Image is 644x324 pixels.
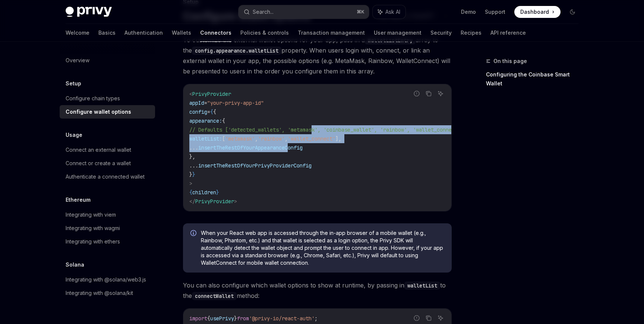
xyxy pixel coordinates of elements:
[189,189,192,196] span: {
[195,198,234,205] span: PrivyProvider
[485,8,505,16] a: Support
[385,8,400,16] span: Ask AI
[60,170,155,183] a: Authenticate a connected wallet
[204,100,207,106] span: =
[66,56,89,65] div: Overview
[198,144,303,151] span: insertTheRestOfYourAppearanceConfig
[66,260,84,269] h5: Solana
[189,100,204,106] span: appId
[189,198,195,205] span: </
[189,126,464,133] span: // Defaults ['detected_wallets', 'metamask', 'coinbase_wallet', 'rainbow', 'wallet_connect']
[183,35,452,76] span: To customize the external wallet options for your app, pass in a array to the property. When user...
[60,54,155,67] a: Overview
[222,117,225,124] span: {
[60,273,155,286] a: Integrating with @solana/web3.js
[189,162,198,169] span: ...
[189,135,222,142] span: walletList:
[189,315,207,322] span: import
[66,79,81,88] h5: Setup
[357,9,364,15] span: ⌘ K
[66,237,120,246] div: Integrating with ethers
[189,153,195,160] span: },
[66,94,120,103] div: Configure chain types
[239,5,369,19] button: Search...⌘K
[298,24,365,42] a: Transaction management
[213,108,216,115] span: {
[66,24,89,42] a: Welcome
[207,315,210,322] span: {
[192,171,195,178] span: }
[200,24,231,42] a: Connectors
[192,91,231,97] span: PrivyProvider
[222,135,225,142] span: [
[192,189,216,196] span: children
[486,69,584,89] a: Configuring the Coinbase Smart Wallet
[461,24,482,42] a: Recipes
[66,195,91,204] h5: Ethereum
[60,235,155,248] a: Integrating with ethers
[461,8,476,16] a: Demo
[285,135,288,142] span: ,
[374,24,422,42] a: User management
[189,91,192,97] span: <
[210,315,234,322] span: usePrivy
[98,24,116,42] a: Basics
[253,7,274,16] div: Search...
[66,172,145,181] div: Authenticate a connected wallet
[210,108,213,115] span: {
[373,5,405,19] button: Ask AI
[66,275,146,284] div: Integrating with @solana/web3.js
[288,135,335,142] span: 'wallet_connect'
[192,47,281,55] code: config.appearance.walletList
[66,145,131,154] div: Connect an external wallet
[60,92,155,105] a: Configure chain types
[189,108,207,115] span: config
[207,108,210,115] span: =
[198,162,312,169] span: insertTheRestOfYourPrivyProviderConfig
[436,313,445,323] button: Ask AI
[258,135,285,142] span: 'rainbow'
[189,144,198,151] span: ...
[335,135,341,142] span: ],
[412,89,422,98] button: Report incorrect code
[404,281,440,290] code: walletList
[60,286,155,300] a: Integrating with @solana/kit
[189,171,192,178] span: }
[490,24,526,42] a: API reference
[566,6,578,18] button: Toggle dark mode
[249,315,315,322] span: '@privy-io/react-auth'
[412,313,422,323] button: Report incorrect code
[255,135,258,142] span: ,
[189,180,192,187] span: >
[430,24,452,42] a: Security
[66,7,112,17] img: dark logo
[207,100,264,106] span: "your-privy-app-id"
[514,6,561,18] a: Dashboard
[201,229,444,267] span: When your React web app is accessed through the in-app browser of a mobile wallet (e.g., Rainbow,...
[172,24,191,42] a: Wallets
[60,157,155,170] a: Connect or create a wallet
[192,292,237,300] code: connectWallet
[60,143,155,157] a: Connect an external wallet
[190,230,198,238] svg: Info
[424,89,433,98] button: Copy the contents from the code block
[189,117,222,124] span: appearance:
[66,289,133,298] div: Integrating with @solana/kit
[66,224,120,233] div: Integrating with wagmi
[493,57,527,66] span: On this page
[520,8,549,16] span: Dashboard
[66,159,131,168] div: Connect or create a wallet
[60,105,155,119] a: Configure wallet options
[424,313,433,323] button: Copy the contents from the code block
[60,208,155,221] a: Integrating with viem
[66,107,131,116] div: Configure wallet options
[234,315,237,322] span: }
[183,280,452,301] span: You can also configure which wallet options to show at runtime, by passing in to the method:
[124,24,163,42] a: Authentication
[66,210,116,219] div: Integrating with viem
[315,315,318,322] span: ;
[436,89,445,98] button: Ask AI
[60,221,155,235] a: Integrating with wagmi
[240,24,289,42] a: Policies & controls
[234,198,237,205] span: >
